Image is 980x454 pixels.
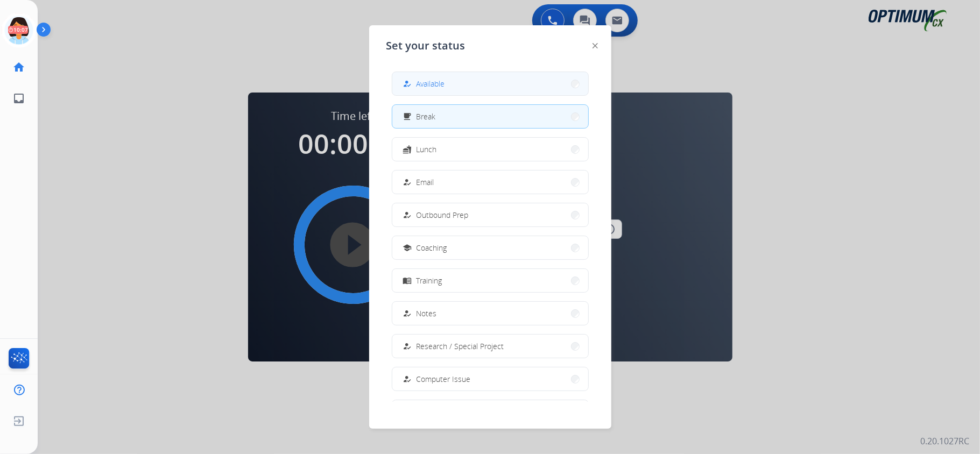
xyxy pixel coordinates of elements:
[417,176,434,188] span: Email
[417,78,445,89] span: Available
[403,178,412,187] mat-icon: how_to_reg
[417,373,471,385] span: Computer Issue
[392,105,588,128] button: Break
[417,242,447,253] span: Coaching
[392,400,588,423] button: Internet Issue
[12,61,25,74] mat-icon: home
[403,374,412,384] mat-icon: how_to_reg
[920,435,969,448] p: 0.20.1027RC
[403,112,412,121] mat-icon: free_breakfast
[403,309,412,318] mat-icon: how_to_reg
[392,269,588,292] button: Training
[392,367,588,391] button: Computer Issue
[392,138,588,161] button: Lunch
[403,145,412,154] mat-icon: fastfood
[417,340,504,352] span: Research / Special Project
[417,144,437,155] span: Lunch
[403,342,412,351] mat-icon: how_to_reg
[403,243,412,252] mat-icon: school
[417,275,442,286] span: Training
[403,276,412,285] mat-icon: menu_book
[417,209,469,221] span: Outbound Prep
[386,38,466,53] span: Set your status
[392,302,588,325] button: Notes
[392,203,588,226] button: Outbound Prep
[417,308,437,319] span: Notes
[392,335,588,358] button: Research / Special Project
[392,72,588,95] button: Available
[403,79,412,88] mat-icon: how_to_reg
[392,236,588,259] button: Coaching
[403,210,412,219] mat-icon: how_to_reg
[593,43,598,48] img: close-button
[12,92,25,105] mat-icon: inbox
[392,171,588,194] button: Email
[417,111,436,122] span: Break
